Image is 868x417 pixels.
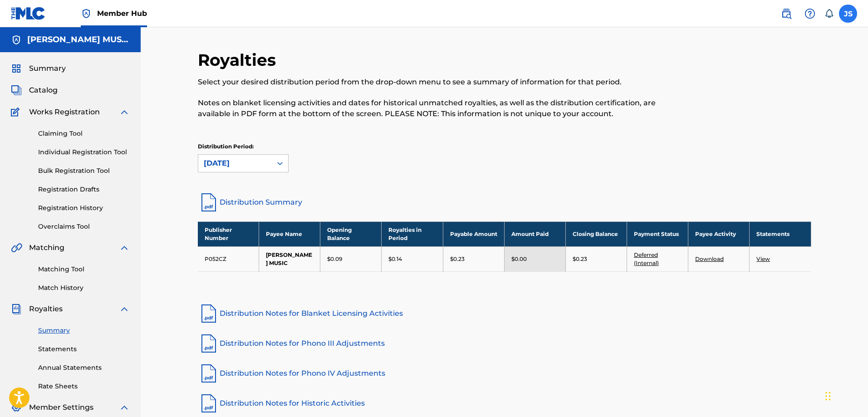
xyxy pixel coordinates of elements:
[11,402,22,413] img: Member Settings
[38,147,130,157] a: Individual Registration Tool
[97,8,147,19] span: Member Hub
[29,402,93,413] span: Member Settings
[198,363,220,384] img: pdf
[198,246,259,271] td: P052CZ
[27,34,130,45] h5: JOHN SAFRANKO MUSIC
[11,107,23,118] img: Works Registration
[573,255,587,263] p: $0.23
[824,9,834,18] div: Notifications
[627,221,688,246] th: Payment Status
[756,255,770,262] a: View
[777,5,795,23] a: Public Search
[839,5,857,23] div: User Menu
[259,246,320,271] td: [PERSON_NAME] MUSIC
[327,255,342,263] p: $0.09
[38,222,130,231] a: Overclaims Tool
[825,383,831,410] div: Drag
[29,304,63,314] span: Royalties
[320,221,382,246] th: Opening Balance
[388,255,402,263] p: $0.14
[38,265,130,274] a: Matching Tool
[38,344,130,354] a: Statements
[38,326,130,335] a: Summary
[38,363,130,373] a: Annual Statements
[29,242,64,253] span: Matching
[198,191,220,213] img: distribution-summary-pdf
[81,8,92,19] img: Top Rightsholder
[198,303,811,324] a: Distribution Notes for Blanket Licensing Activities
[11,304,22,314] img: Royalties
[565,221,627,246] th: Closing Balance
[198,191,811,213] a: Distribution Summary
[695,255,724,262] a: Download
[29,85,58,96] span: Catalog
[688,221,750,246] th: Payee Activity
[11,85,58,96] a: CatalogCatalog
[119,402,130,413] img: expand
[198,392,220,414] img: pdf
[204,158,266,169] div: [DATE]
[198,392,811,414] a: Distribution Notes for Historic Activities
[198,333,811,354] a: Distribution Notes for Phono III Adjustments
[11,242,22,253] img: Matching
[38,129,130,138] a: Claiming Tool
[198,303,220,324] img: pdf
[119,304,130,314] img: expand
[11,63,22,74] img: Summary
[750,221,811,246] th: Statements
[38,382,130,391] a: Rate Sheets
[801,5,819,23] div: Help
[38,185,130,194] a: Registration Drafts
[804,8,815,19] img: help
[198,98,670,119] p: Notes on blanket licensing activities and dates for historical unmatched royalties, as well as th...
[634,251,659,266] a: Deferred (Internal)
[11,85,22,96] img: Catalog
[259,221,320,246] th: Payee Name
[198,363,811,384] a: Distribution Notes for Phono IV Adjustments
[38,283,130,293] a: Match History
[198,333,220,354] img: pdf
[198,221,259,246] th: Publisher Number
[198,77,670,88] p: Select your desired distribution period from the drop-down menu to see a summary of information f...
[504,221,565,246] th: Amount Paid
[198,50,280,70] h2: Royalties
[38,166,130,176] a: Bulk Registration Tool
[38,203,130,213] a: Registration History
[29,63,66,74] span: Summary
[198,142,289,151] p: Distribution Period:
[11,63,66,74] a: SummarySummary
[119,107,130,118] img: expand
[11,7,46,20] img: MLC Logo
[450,255,465,263] p: $0.23
[781,8,792,19] img: search
[11,34,22,45] img: Accounts
[382,221,443,246] th: Royalties in Period
[823,373,868,417] iframe: Chat Widget
[511,255,527,263] p: $0.00
[29,107,100,118] span: Works Registration
[443,221,504,246] th: Payable Amount
[119,242,130,253] img: expand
